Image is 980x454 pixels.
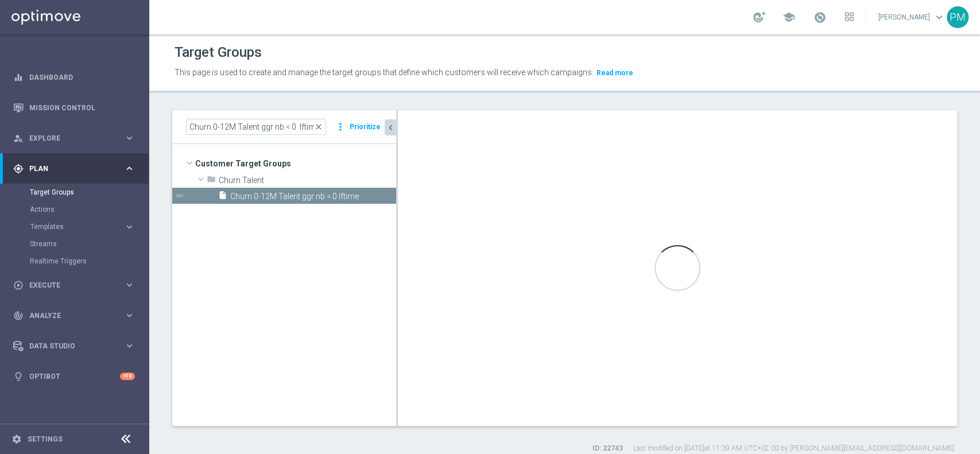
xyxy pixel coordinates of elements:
[29,361,120,391] a: Optibot
[13,72,24,83] i: equalizer
[29,92,135,123] a: Mission Control
[29,165,124,172] span: Plan
[385,122,396,133] i: chevron_left
[30,188,119,197] a: Target Groups
[29,282,124,289] span: Execute
[13,280,24,290] i: play_circle_outline
[124,340,135,351] i: keyboard_arrow_right
[13,73,135,82] button: equalizer Dashboard
[933,11,946,24] span: keyboard_arrow_down
[28,436,63,443] a: Settings
[30,239,119,249] a: Streams
[124,163,135,174] i: keyboard_arrow_right
[13,133,24,143] i: person_search
[348,119,382,135] button: Prioritize
[30,184,148,201] div: Target Groups
[29,312,124,319] span: Analyze
[11,434,22,444] i: settings
[207,174,216,188] i: folder
[120,372,135,380] div: +10
[783,11,795,24] span: school
[13,134,135,143] button: person_search Explore keyboard_arrow_right
[218,191,227,204] i: insert_drive_file
[13,311,24,321] i: track_changes
[30,235,148,253] div: Streams
[30,223,113,230] span: Templates
[13,103,135,112] button: Mission Control
[385,119,396,135] button: chevron_left
[124,280,135,290] i: keyboard_arrow_right
[13,133,124,143] div: Explore
[592,444,623,453] label: ID: 22743
[230,192,396,201] span: Churn 0-12M Talent ggr nb &lt; 0 lftime
[13,164,135,173] button: gps_fixed Plan keyboard_arrow_right
[13,92,135,123] div: Mission Control
[947,6,969,28] div: PM
[195,156,396,172] span: Customer Target Groups
[30,223,124,230] div: Templates
[124,133,135,143] i: keyboard_arrow_right
[13,164,24,174] i: gps_fixed
[13,62,135,92] div: Dashboard
[124,222,135,232] i: keyboard_arrow_right
[30,253,148,270] div: Realtime Triggers
[30,218,148,235] div: Templates
[13,341,124,351] div: Data Studio
[30,257,119,266] a: Realtime Triggers
[13,280,124,290] div: Execute
[30,222,135,231] button: Templates keyboard_arrow_right
[30,205,119,214] a: Actions
[13,311,135,320] button: track_changes Analyze keyboard_arrow_right
[29,343,124,350] span: Data Studio
[13,361,135,391] div: Optibot
[314,122,323,131] span: close
[13,371,24,382] i: lightbulb
[13,281,135,290] button: play_circle_outline Execute keyboard_arrow_right
[335,119,346,135] i: more_vert
[13,372,135,381] button: lightbulb Optibot +10
[29,62,135,92] a: Dashboard
[877,9,947,26] a: [PERSON_NAME]keyboard_arrow_down
[186,119,326,135] input: Quick find group or folder
[13,311,124,321] div: Analyze
[219,176,396,185] span: Churn Talent
[175,44,262,61] h1: Target Groups
[124,310,135,321] i: keyboard_arrow_right
[13,342,135,351] button: Data Studio keyboard_arrow_right
[29,135,124,142] span: Explore
[30,201,148,218] div: Actions
[595,67,634,79] button: Read more
[175,68,594,77] span: This page is used to create and manage the target groups that define which customers will receive...
[633,444,954,453] label: Last modified on [DATE] at 11:39 AM UTC+02:00 by [PERSON_NAME][EMAIL_ADDRESS][DOMAIN_NAME]
[13,164,124,174] div: Plan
